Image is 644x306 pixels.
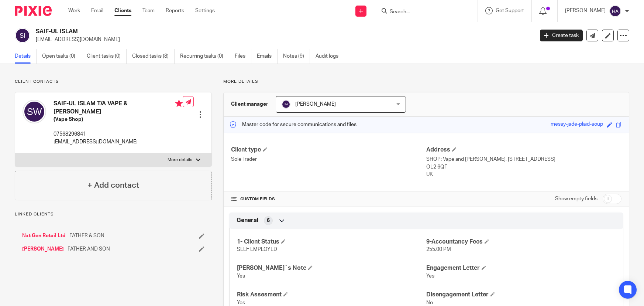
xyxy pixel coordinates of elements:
a: Reports [166,7,184,14]
a: Email [91,7,103,14]
a: Notes (9) [283,49,310,64]
p: UK [426,171,621,178]
p: More details [168,157,192,163]
a: [PERSON_NAME] [22,245,64,253]
a: Clients [114,7,131,14]
a: Audit logs [316,49,344,64]
span: Yes [237,273,245,279]
span: General [237,217,258,224]
h4: Risk Assesment [237,291,426,299]
img: svg%3E [609,5,621,17]
a: Recurring tasks (0) [180,49,229,64]
a: Settings [195,7,215,14]
label: Show empty fields [555,195,597,203]
p: [EMAIL_ADDRESS][DOMAIN_NAME] [36,36,529,43]
span: Yes [426,273,434,279]
a: Emails [257,49,278,64]
span: FATHER & SON [69,232,104,239]
span: Yes [237,300,245,305]
span: 6 [267,217,270,224]
a: Client tasks (0) [87,49,127,64]
a: Open tasks (0) [42,49,81,64]
span: [PERSON_NAME] [295,102,336,107]
h5: (Vape Shop) [54,116,183,123]
p: [PERSON_NAME] [565,7,606,14]
p: 07568296841 [54,130,183,138]
h3: Client manager [231,101,268,108]
a: Create task [540,30,583,41]
p: Client contacts [15,79,212,85]
span: SELF EMPLOYED [237,247,277,252]
span: Get Support [496,8,524,13]
h4: SAIF-UL ISLAM T/A VAPE & [PERSON_NAME] [54,100,183,116]
p: Linked clients [15,211,212,217]
h4: 1- Client Status [237,238,426,246]
input: Search [389,9,455,16]
img: svg%3E [15,28,30,43]
a: Files [235,49,251,64]
span: 255.00 PM [426,247,451,252]
p: OL2 6QF [426,163,621,171]
h4: [PERSON_NAME]`s Note [237,264,426,272]
p: Master code for secure communications and files [229,121,357,128]
p: SHOP: Vape and [PERSON_NAME], [STREET_ADDRESS] [426,156,621,163]
h4: CUSTOM FIELDS [231,196,426,202]
span: No [426,300,433,305]
h4: + Add contact [87,180,139,191]
h4: Disengagement Letter [426,291,616,299]
h4: 9-Accountancy Fees [426,238,616,246]
i: Primary [175,100,183,107]
h2: SAIF-UL ISLAM [36,28,430,35]
span: FATHER AND SON [68,245,110,253]
a: Team [142,7,155,14]
img: svg%3E [23,100,46,123]
a: Details [15,49,37,64]
img: Pixie [15,6,52,16]
p: More details [223,79,629,85]
p: [EMAIL_ADDRESS][DOMAIN_NAME] [54,138,183,146]
img: svg%3E [282,100,290,109]
p: Sole Trader [231,156,426,163]
a: Nxt Gen Retail Ltd [22,232,66,239]
a: Closed tasks (8) [132,49,175,64]
div: messy-jade-plaid-soup [551,120,603,129]
a: Work [68,7,80,14]
h4: Address [426,146,621,154]
h4: Engagement Letter [426,264,616,272]
h4: Client type [231,146,426,154]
